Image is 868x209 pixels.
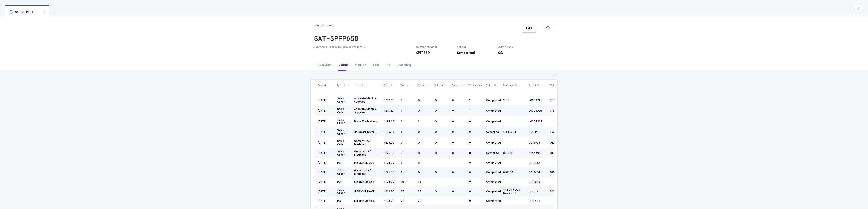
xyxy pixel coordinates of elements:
[401,109,415,112] div: 1
[469,84,483,87] div: Outstanding
[503,82,526,89] div: Reference
[394,59,415,71] div: Matching
[401,171,415,174] div: 5
[314,45,411,49] div: Supreme PF Latex Surgical Glove Size 6.5
[550,82,564,89] div: PO#
[529,180,540,184] span: 0010259
[354,199,381,203] div: Mission Medical
[550,141,559,144] span: 012191
[383,59,394,71] div: HS
[384,199,394,203] span: 194.00
[486,130,500,134] div: Cancelled
[522,24,536,33] button: Edit
[337,150,351,156] div: Sales Order
[550,130,563,134] span: 13214864
[469,161,483,164] div: 0
[435,171,449,174] div: 0
[550,151,559,155] span: 011770
[529,171,540,174] span: 0013431
[401,161,415,164] div: 5
[503,151,525,155] div: 011770
[318,190,334,193] div: [DATE]
[354,190,381,193] div: [PERSON_NAME]
[318,98,334,102] div: [DATE]
[384,190,394,193] span: 232.80
[337,169,351,176] div: Sales Order
[550,171,560,174] span: 010790
[370,59,383,71] div: Lots
[318,171,334,174] div: [DATE]
[354,180,381,183] div: Mission Medical
[337,97,351,104] div: Sales Order
[435,84,449,87] div: Scheduled
[384,98,394,102] span: 217.28
[486,161,500,164] div: Completed
[337,188,351,195] div: Sales Order
[318,109,334,112] div: [DATE]
[469,130,483,134] div: 0
[469,109,483,112] div: 1
[469,120,483,123] div: 0
[435,151,449,155] div: 0
[452,190,466,193] div: 0
[486,171,500,174] div: Completed
[314,59,335,71] div: Overview
[314,24,358,27] div: Product info
[526,26,532,30] span: Edit
[318,151,334,155] div: [DATE]
[529,141,540,144] span: 0015525
[418,98,432,102] div: 0
[401,199,415,203] div: 20
[401,84,415,87] div: Ordered
[318,180,334,183] div: [DATE]
[384,161,394,164] span: 194.00
[337,199,351,203] div: PO
[435,109,449,112] div: 0
[337,82,351,89] div: Type
[503,171,525,174] div: 010790
[529,190,540,193] span: 0011932
[401,141,415,144] div: 0
[384,180,394,183] span: 194.00
[354,120,381,123] div: Blaze Trade Group
[486,82,500,89] div: Status
[469,190,483,193] div: 0
[435,120,449,123] div: 0
[401,190,415,193] div: 15
[486,199,500,203] div: Completed
[486,109,500,112] div: Completed
[418,151,432,155] div: 0
[318,199,334,203] div: [DATE]
[318,120,334,123] div: [DATE]
[418,130,432,134] div: 0
[469,171,483,174] div: 0
[469,141,483,144] div: 0
[498,45,513,49] div: UOM / Conv
[384,109,394,112] span: 217.28
[486,151,500,155] div: Cancelled
[452,171,466,174] div: 0
[354,161,381,164] div: Mission Medical
[486,190,500,193] div: Completed
[401,120,415,123] div: 1
[550,98,556,102] span: 1186
[418,141,432,144] div: 0
[435,141,449,144] div: 0
[452,109,466,112] div: 0
[486,180,500,183] div: Completed
[529,98,542,102] span: J0039745
[384,141,394,144] span: 225.00
[337,180,351,183] div: PO
[486,141,500,144] div: Completed
[354,150,381,156] div: Gemstar Inc/ Medexco
[335,59,351,71] div: Janus
[529,120,542,123] span: J0034332
[486,98,500,102] div: Completed
[418,199,432,203] div: 20
[503,130,525,134] div: 13214864
[529,130,540,134] span: 0016987
[418,190,432,193] div: 15
[452,130,466,134] div: 0
[318,82,334,89] div: Date
[503,98,525,102] div: 1186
